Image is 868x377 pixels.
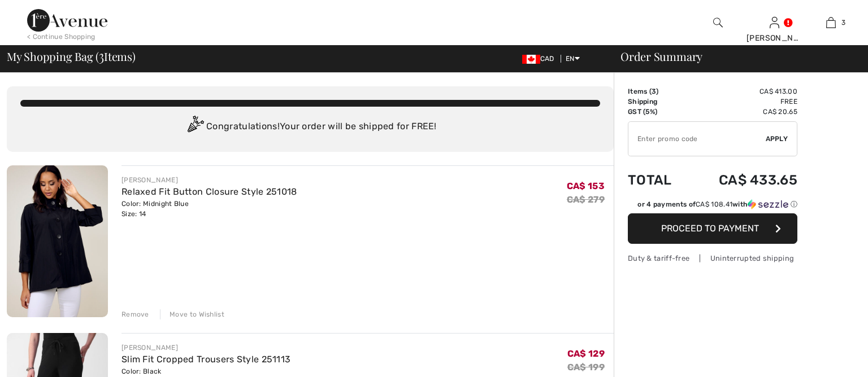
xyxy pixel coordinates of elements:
td: Total [628,161,688,199]
img: Relaxed Fit Button Closure Style 251018 [7,165,108,317]
span: Proceed to Payment [661,223,759,234]
span: 3 [841,17,845,28]
img: My Info [770,16,779,29]
img: 1ère Avenue [27,9,107,32]
div: or 4 payments of with [637,199,797,209]
td: CA$ 20.65 [688,107,797,117]
span: CA$ 108.41 [696,200,732,208]
a: Slim Fit Cropped Trousers Style 251113 [121,354,290,365]
div: Color: Midnight Blue Size: 14 [121,199,297,219]
img: Canadian Dollar [522,55,540,64]
button: Proceed to Payment [628,213,797,244]
td: GST (5%) [628,107,688,117]
input: Promo code [628,122,766,156]
img: My Bag [826,16,836,29]
div: [PERSON_NAME] [747,32,802,44]
span: EN [566,55,580,63]
div: [PERSON_NAME] [121,343,290,353]
img: search the website [713,16,723,29]
td: CA$ 433.65 [688,161,797,199]
td: CA$ 413.00 [688,86,797,97]
div: Duty & tariff-free | Uninterrupted shipping [628,253,797,264]
a: 3 [803,16,858,29]
div: < Continue Shopping [27,32,96,42]
div: Congratulations! Your order will be shipped for FREE! [20,116,600,138]
s: CA$ 199 [567,362,605,372]
img: Congratulation2.svg [184,116,206,138]
a: Sign In [770,17,779,28]
td: Shipping [628,97,688,107]
span: 3 [652,87,656,95]
span: CA$ 153 [567,181,605,191]
span: CA$ 129 [567,348,605,359]
div: Remove [121,309,149,319]
span: My Shopping Bag ( Items) [7,51,136,62]
s: CA$ 279 [567,194,605,205]
a: Relaxed Fit Button Closure Style 251018 [121,186,297,197]
div: Move to Wishlist [160,309,224,319]
span: 3 [99,48,104,63]
div: Order Summary [607,51,861,62]
td: Free [688,97,797,107]
span: CAD [522,55,559,63]
div: [PERSON_NAME] [121,175,297,185]
td: Items ( ) [628,86,688,97]
img: Sezzle [748,199,788,209]
div: or 4 payments ofCA$ 108.41withSezzle Click to learn more about Sezzle [628,199,797,213]
span: Apply [766,134,788,144]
